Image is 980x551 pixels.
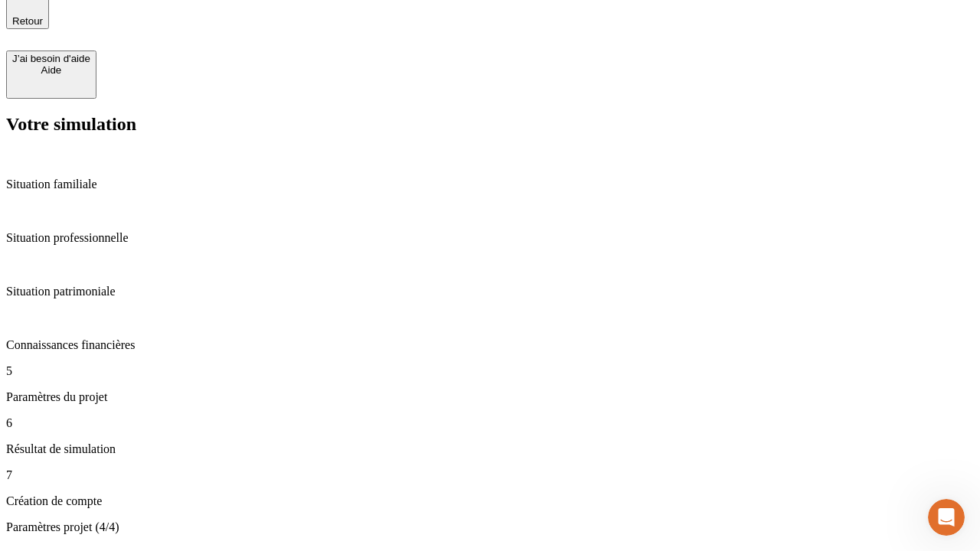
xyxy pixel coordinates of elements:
[6,114,974,135] h2: Votre simulation
[6,364,974,378] p: 5
[6,390,974,404] p: Paramètres du projet
[12,15,43,27] span: Retour
[6,416,974,430] p: 6
[6,231,974,245] p: Situation professionnelle
[6,178,974,191] p: Situation familiale
[6,468,974,482] p: 7
[928,499,965,536] iframe: Intercom live chat
[6,520,974,534] p: Paramètres projet (4/4)
[6,442,974,456] p: Résultat de simulation
[12,64,90,76] div: Aide
[6,51,96,99] button: J’ai besoin d'aideAide
[6,285,974,298] p: Situation patrimoniale
[6,338,974,352] p: Connaissances financières
[6,494,974,508] p: Création de compte
[12,53,90,64] div: J’ai besoin d'aide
